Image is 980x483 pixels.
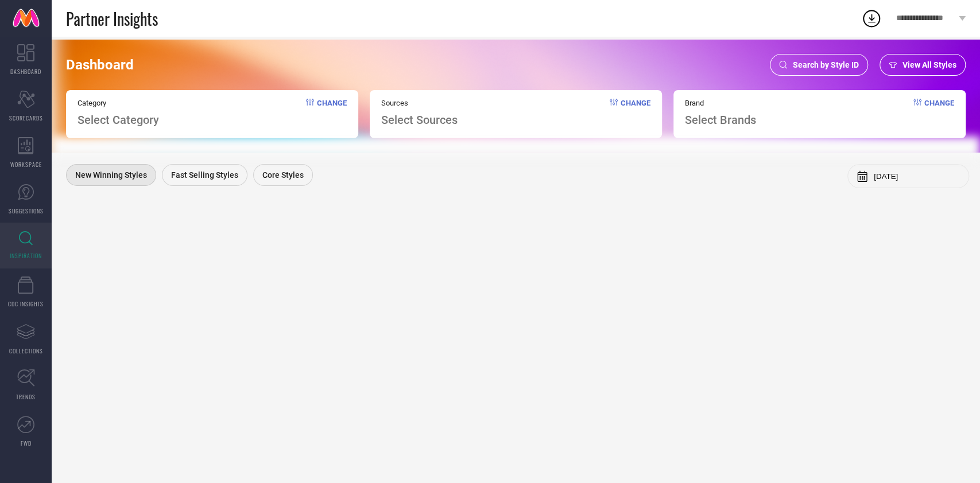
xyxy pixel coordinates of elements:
input: Select month [874,172,960,181]
span: Change [621,99,650,127]
span: Brand [685,99,756,107]
span: New Winning Styles [75,170,147,180]
span: Select Brands [685,113,756,127]
span: Select Sources [381,113,458,127]
div: Open download list [861,8,882,29]
span: Change [924,99,954,127]
span: SCORECARDS [9,114,43,122]
span: FWD [21,439,32,447]
span: DASHBOARD [10,67,41,76]
span: Change [317,99,347,127]
span: CDC INSIGHTS [8,299,44,308]
span: Category [78,99,159,107]
span: Partner Insights [66,7,158,30]
span: Fast Selling Styles [171,170,238,180]
span: INSPIRATION [10,251,42,260]
span: Dashboard [66,57,134,73]
span: Core Styles [262,170,304,180]
span: Search by Style ID [793,60,859,69]
span: TRENDS [16,392,36,401]
span: SUGGESTIONS [9,207,44,215]
span: COLLECTIONS [9,346,43,355]
span: Select Category [78,113,159,127]
span: View All Styles [902,60,956,69]
span: Sources [381,99,458,107]
span: WORKSPACE [10,160,42,169]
